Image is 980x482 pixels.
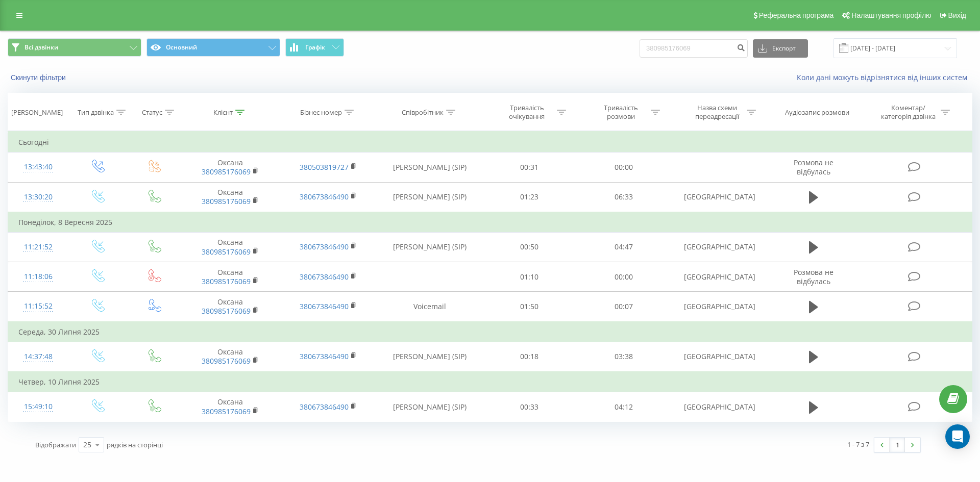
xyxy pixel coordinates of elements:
[576,292,670,322] td: 00:07
[300,192,349,201] a: 380673846490
[8,212,972,233] td: Понеділок, 8 Вересня 2025
[11,108,63,117] div: [PERSON_NAME]
[181,232,279,262] td: Оксана
[671,342,769,372] td: [GEOGRAPHIC_DATA]
[377,153,482,182] td: [PERSON_NAME] (SIP)
[482,392,576,422] td: 00:33
[181,153,279,182] td: Оксана
[690,104,744,121] div: Назва схеми переадресації
[300,242,349,251] a: 380673846490
[671,392,769,422] td: [GEOGRAPHIC_DATA]
[181,342,279,372] td: Оксана
[671,262,769,292] td: [GEOGRAPHIC_DATA]
[377,232,482,262] td: [PERSON_NAME] (SIP)
[576,232,670,262] td: 04:47
[402,108,444,117] div: Співробітник
[202,167,251,176] a: 380985176069
[945,424,970,449] div: Open Intercom Messenger
[83,440,91,450] div: 25
[890,438,905,452] a: 1
[181,262,279,292] td: Оксана
[482,153,576,182] td: 00:31
[576,262,670,292] td: 00:00
[8,132,972,153] td: Сьогодні
[18,347,58,367] div: 14:37:48
[576,392,670,422] td: 04:12
[181,182,279,212] td: Оксана
[181,292,279,322] td: Оксана
[202,407,251,416] a: 380985176069
[794,158,834,176] span: Розмова не відбулась
[576,342,670,372] td: 03:38
[377,292,482,322] td: Voicemail
[202,276,251,286] a: 380985176069
[202,306,251,316] a: 380985176069
[18,187,58,207] div: 13:30:20
[8,73,71,82] button: Скинути фільтри
[300,301,349,311] a: 380673846490
[640,39,748,58] input: Пошук за номером
[482,262,576,292] td: 01:10
[78,108,114,117] div: Тип дзвінка
[18,157,58,177] div: 13:43:40
[794,267,834,286] span: Розмова не відбулась
[300,402,349,412] a: 380673846490
[576,182,670,212] td: 06:33
[671,182,769,212] td: [GEOGRAPHIC_DATA]
[202,356,251,366] a: 380985176069
[671,232,769,262] td: [GEOGRAPHIC_DATA]
[300,108,342,117] div: Бізнес номер
[285,38,344,57] button: Графік
[948,11,966,19] span: Вихід
[851,11,931,19] span: Налаштування профілю
[18,397,58,417] div: 15:49:10
[759,11,834,19] span: Реферальна програма
[305,44,325,51] span: Графік
[377,392,482,422] td: [PERSON_NAME] (SIP)
[300,162,349,172] a: 380503819727
[785,108,849,117] div: Аудіозапис розмови
[753,39,808,58] button: Експорт
[202,247,251,257] a: 380985176069
[18,267,58,287] div: 11:18:06
[847,439,869,449] div: 1 - 7 з 7
[500,104,554,121] div: Тривалість очікування
[146,38,280,57] button: Основний
[482,342,576,372] td: 00:18
[8,38,141,57] button: Всі дзвінки
[377,182,482,212] td: [PERSON_NAME] (SIP)
[482,182,576,212] td: 01:23
[594,104,648,121] div: Тривалість розмови
[482,232,576,262] td: 00:50
[300,272,349,282] a: 380673846490
[18,237,58,257] div: 11:21:52
[24,43,58,52] span: Всі дзвінки
[482,292,576,322] td: 01:50
[181,392,279,422] td: Оксана
[8,322,972,342] td: Середа, 30 Липня 2025
[202,196,251,206] a: 380985176069
[107,440,163,449] span: рядків на сторінці
[142,108,162,117] div: Статус
[213,108,233,117] div: Клієнт
[576,153,670,182] td: 00:00
[8,372,972,392] td: Четвер, 10 Липня 2025
[671,292,769,322] td: [GEOGRAPHIC_DATA]
[300,351,349,361] a: 380673846490
[797,72,972,82] a: Коли дані можуть відрізнятися вiд інших систем
[878,104,938,121] div: Коментар/категорія дзвінка
[377,342,482,372] td: [PERSON_NAME] (SIP)
[35,440,76,449] span: Відображати
[18,296,58,316] div: 11:15:52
